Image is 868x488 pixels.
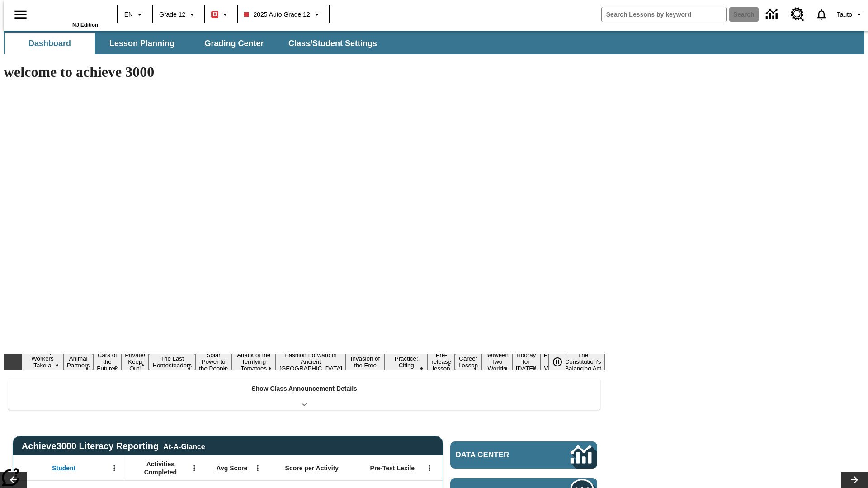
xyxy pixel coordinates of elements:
button: Open side menu [7,1,34,28]
button: Dashboard [5,33,95,54]
h1: welcome to achieve 3000 [4,64,605,80]
button: Class: 2025 Auto Grade 12, Select your class [241,6,325,23]
button: Pause [548,354,566,370]
button: Slide 13 Between Two Worlds [481,350,512,373]
button: Slide 4 Private! Keep Out! [121,350,149,373]
span: Grade 12 [159,10,185,19]
span: 2025 Auto Grade 12 [244,10,310,19]
button: Language: EN, Select a language [120,6,149,23]
button: Slide 14 Hooray for Constitution Day! [512,350,540,373]
a: Data Center [760,2,785,27]
button: Slide 1 Labor Day: Workers Take a Stand [22,347,63,377]
button: Profile/Settings [833,6,868,23]
button: Slide 2 Animal Partners [63,354,93,370]
span: Activities Completed [131,460,190,476]
button: Boost Class color is red. Change class color [208,6,234,23]
span: B [212,9,217,20]
button: Slide 11 Pre-release lesson [428,350,455,373]
span: Student [52,464,75,472]
span: Score per Activity [285,464,339,472]
p: Show Class Announcement Details [251,384,357,394]
button: Lesson Planning [97,33,187,54]
div: SubNavbar [4,33,385,54]
button: Open Menu [108,461,121,475]
span: NJ Edition [72,22,98,28]
span: Pre-Test Lexile [370,464,415,472]
button: Grade: Grade 12, Select a grade [156,6,201,23]
button: Open Menu [251,461,264,475]
button: Slide 6 Solar Power to the People [195,350,231,373]
a: Data Center [450,441,597,469]
a: Notifications [810,3,833,26]
span: Avg Score [216,464,247,472]
button: Slide 8 Fashion Forward in Ancient Rome [276,350,346,373]
a: Home [39,4,98,22]
a: Resource Center, Will open in new tab [785,2,810,27]
span: Achieve3000 Literacy Reporting [22,441,205,451]
button: Slide 12 Career Lesson [455,354,481,370]
button: Lesson carousel, Next [841,472,868,488]
button: Slide 7 Attack of the Terrifying Tomatoes [231,350,276,373]
div: Pause [548,354,576,370]
button: Slide 9 The Invasion of the Free CD [346,347,385,377]
span: EN [124,10,133,19]
button: Slide 3 Cars of the Future? [93,350,121,373]
button: Open Menu [188,461,201,475]
span: Data Center [456,450,540,460]
button: Slide 10 Mixed Practice: Citing Evidence [385,347,428,377]
input: search field [602,7,726,22]
button: Grading Center [189,33,279,54]
span: Tauto [837,10,852,19]
button: Slide 16 The Constitution's Balancing Act [561,350,605,373]
button: Open Menu [423,461,436,475]
button: Slide 15 Point of View [540,350,561,373]
button: Class/Student Settings [281,33,384,54]
button: Slide 5 The Last Homesteaders [149,354,195,370]
div: Home [39,3,98,28]
div: At-A-Glance [163,441,205,451]
div: Show Class Announcement Details [8,379,600,410]
div: SubNavbar [4,31,864,54]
